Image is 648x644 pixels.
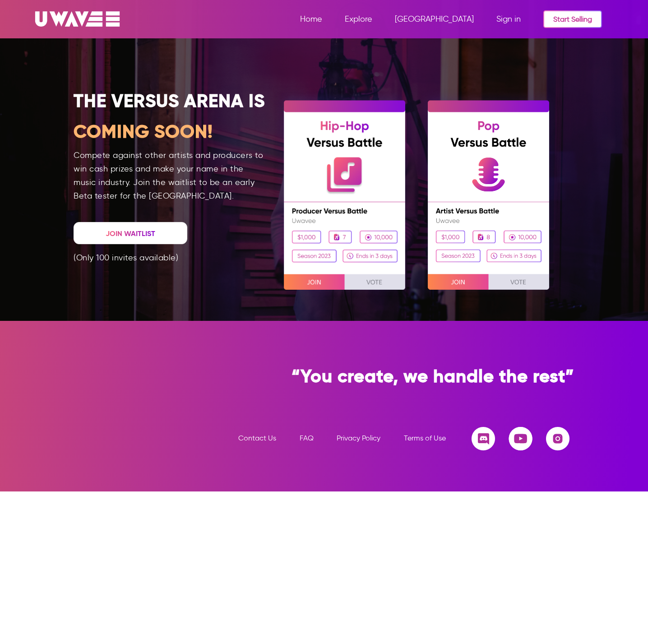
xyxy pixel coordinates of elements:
[404,434,446,442] a: Terms of Use
[337,434,380,442] a: Privacy Policy
[543,10,602,28] a: Start Selling
[509,427,532,450] img: ic_youtube.svg
[417,87,560,299] img: pic
[546,427,569,450] img: ic_instagram.svg
[74,244,266,264] p: (Only 100 invites available)
[300,434,314,442] a: FAQ
[395,14,496,24] a: [GEOGRAPHIC_DATA]
[300,14,345,24] a: Home
[472,427,495,450] img: ic_discord.svg
[238,434,276,442] a: Contact Us
[273,87,417,299] img: pic
[74,87,266,114] h1: THE VERSUS ARENA IS
[345,14,395,24] a: Explore
[74,148,266,203] p: Compete against other artists and producers to win cash prizes and make your name in the music in...
[496,14,543,24] a: Sign in
[272,366,574,386] h3: “You create, we handle the rest”
[23,8,131,30] img: logo-white.png
[74,118,266,145] h1: COMING SOON!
